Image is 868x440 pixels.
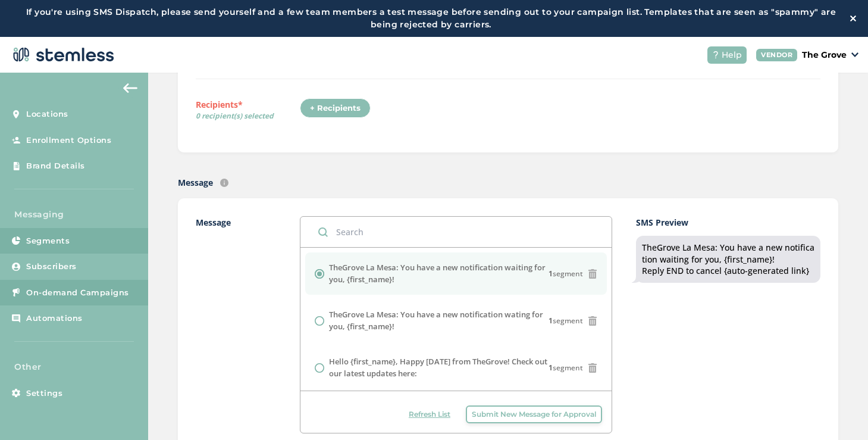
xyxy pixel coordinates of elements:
strong: 1 [549,316,553,326]
label: SMS Preview [636,216,820,229]
span: Refresh List [409,409,450,420]
div: TheGrove La Mesa: You have a new notification waiting for you, {first_name}! Reply END to cancel ... [642,242,814,277]
span: Settings [26,388,62,400]
img: icon-info-236977d2.svg [220,179,228,187]
div: VENDOR [756,49,797,61]
img: icon-arrow-back-accent-c549486e.svg [123,83,137,93]
label: TheGrove La Mesa: You have a new notification waiting for you, {first_name}! [329,262,549,285]
button: Refresh List [403,405,456,423]
label: Message [178,176,213,189]
iframe: Chat Widget [809,383,868,440]
span: 0 recipient(s) selected [196,111,300,121]
p: The Grove [802,49,847,61]
span: Subscribers [26,261,77,273]
img: icon-help-white-03924b79.svg [712,51,719,58]
label: Message [196,216,300,433]
img: icon-close-white-1ed751a3.svg [850,15,856,21]
span: Submit New Message for Approval [472,409,596,420]
img: icon_down-arrow-small-66adaf34.svg [851,52,858,57]
label: TheGrove La Mesa: You have a new notification wating for you, {first_name}! [329,309,549,332]
label: If you're using SMS Dispatch, please send yourself and a few team members a test message before s... [12,6,850,31]
span: On-demand Campaigns [26,287,129,299]
span: segment [549,363,583,373]
input: Search [300,217,612,247]
img: logo-dark-0685b13c.svg [10,43,114,67]
span: Automations [26,313,83,324]
button: Submit New Message for Approval [466,405,602,423]
span: segment [549,316,583,326]
span: Locations [26,108,68,120]
span: segment [549,269,583,279]
div: + Recipients [300,98,371,118]
span: Enrollment Options [26,135,111,146]
span: Brand Details [26,160,85,172]
strong: 1 [549,269,553,279]
span: Segments [26,235,70,247]
label: Hello {first_name}, Happy [DATE] from TheGrove! Check out our latest updates here: [329,356,549,379]
span: Help [722,49,742,61]
label: Recipients* [196,98,300,126]
strong: 1 [549,363,553,373]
